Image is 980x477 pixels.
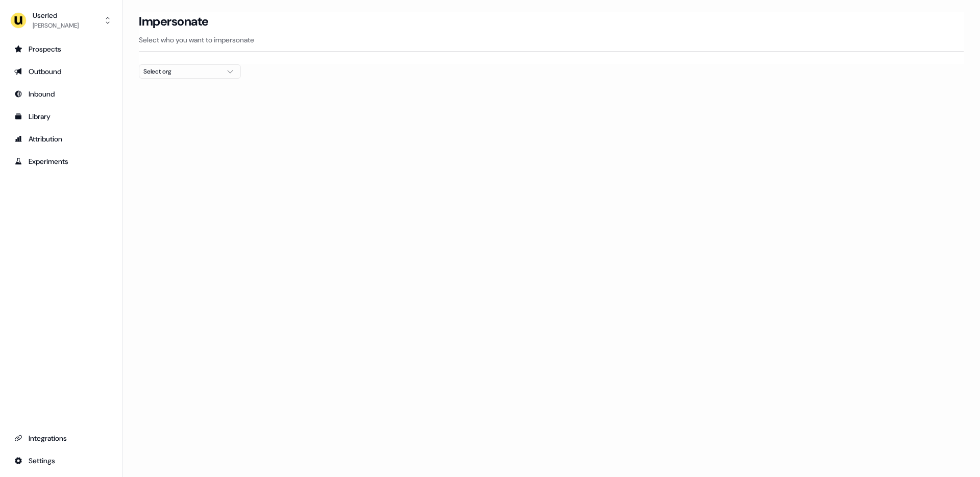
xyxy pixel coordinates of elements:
[8,8,114,33] button: Userled[PERSON_NAME]
[14,44,108,54] div: Prospects
[33,20,79,31] div: [PERSON_NAME]
[8,86,114,102] a: Go to Inbound
[14,456,108,466] div: Settings
[143,66,220,77] div: Select org
[139,35,964,45] p: Select who you want to impersonate
[8,41,114,57] a: Go to prospects
[139,14,209,29] h3: Impersonate
[8,131,114,147] a: Go to attribution
[14,111,108,122] div: Library
[14,66,108,77] div: Outbound
[14,89,108,99] div: Inbound
[139,64,241,79] button: Select org
[8,153,114,170] a: Go to experiments
[33,10,79,20] div: Userled
[14,433,108,443] div: Integrations
[8,108,114,125] a: Go to templates
[14,156,108,166] div: Experiments
[8,452,114,469] a: Go to integrations
[8,430,114,446] a: Go to integrations
[8,63,114,80] a: Go to outbound experience
[14,134,108,144] div: Attribution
